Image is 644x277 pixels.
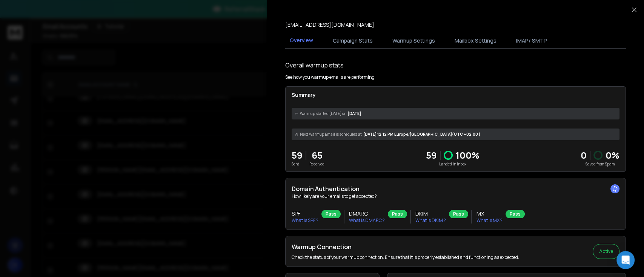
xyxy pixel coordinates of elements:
[292,184,619,193] h2: Domain Authentication
[309,149,324,161] p: 65
[426,161,480,167] p: Landed in Inbox
[292,242,519,251] h2: Warmup Connection
[388,32,440,49] button: Warmup Settings
[300,111,346,116] span: Warmup started [DATE] on
[349,217,385,223] p: What is DMARC ?
[292,217,318,223] p: What is SPF ?
[349,210,385,217] h3: DMARC
[606,149,619,161] p: 0 %
[292,149,303,161] p: 59
[300,132,362,137] span: Next Warmup Email is scheduled at
[292,91,619,99] p: Summary
[415,217,446,223] p: What is DKIM ?
[456,149,480,161] p: 100 %
[450,32,501,49] button: Mailbox Settings
[506,210,525,218] div: Pass
[426,149,437,161] p: 59
[285,74,375,80] p: See how you warmup emails are performing
[388,210,407,218] div: Pass
[581,161,619,167] p: Saved from Spam
[449,210,468,218] div: Pass
[581,149,587,161] strong: 0
[292,193,619,199] p: How likely are your emails to get accepted?
[292,161,303,167] p: Sent
[292,210,318,217] h3: SPF
[476,217,503,223] p: What is MX ?
[328,32,377,49] button: Campaign Stats
[309,161,324,167] p: Received
[593,244,619,259] button: Active
[285,32,318,49] button: Overview
[512,32,552,49] button: IMAP/ SMTP
[321,210,341,218] div: Pass
[415,210,446,217] h3: DKIM
[292,108,619,119] div: [DATE]
[292,129,619,140] div: [DATE] 12:12 PM Europe/[GEOGRAPHIC_DATA] (UTC +02:00 )
[292,254,519,260] p: Check the status of your warmup connection. Ensure that it is properly established and functionin...
[616,251,635,269] div: Open Intercom Messenger
[285,21,374,29] p: [EMAIL_ADDRESS][DOMAIN_NAME]
[476,210,503,217] h3: MX
[285,61,344,70] h1: Overall warmup stats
